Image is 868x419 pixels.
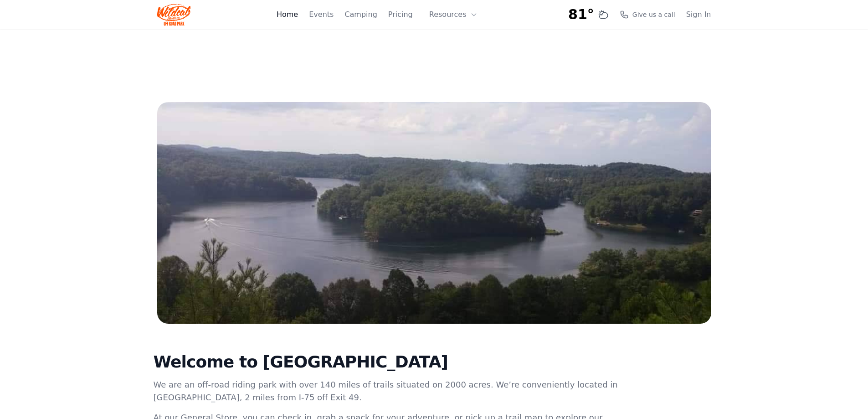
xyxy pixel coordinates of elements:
[277,9,298,20] a: Home
[154,353,620,371] h2: Welcome to [GEOGRAPHIC_DATA]
[154,378,620,404] p: We are an off-road riding park with over 140 miles of trails situated on 2000 acres. We’re conven...
[632,10,675,19] span: Give us a call
[424,5,483,24] button: Resources
[686,9,711,20] a: Sign In
[620,10,675,19] a: Give us a call
[388,9,413,20] a: Pricing
[344,9,377,20] a: Camping
[157,4,191,26] img: Wildcat Logo
[309,9,334,20] a: Events
[568,6,594,23] span: 81°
